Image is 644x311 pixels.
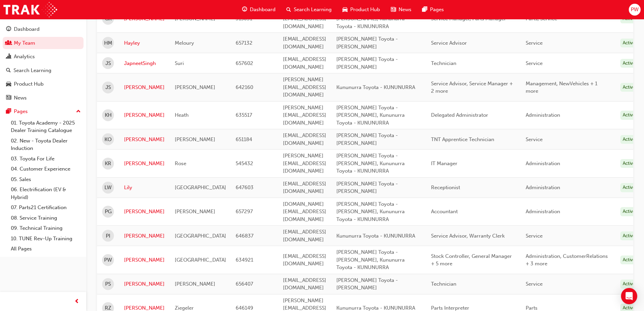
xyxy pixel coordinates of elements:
a: news-iconNews [385,3,417,17]
button: DashboardMy TeamAnalyticsSearch LearningProduct HubNews [3,22,84,105]
a: 06. Electrification (EV & Hybrid) [8,184,84,202]
div: Active [620,135,638,144]
span: search-icon [286,5,291,14]
a: search-iconSearch Learning [281,3,337,17]
span: pages-icon [6,109,11,115]
span: Accountant [431,208,458,215]
span: Kununurra Toyota - KUNUNURRA [336,305,415,311]
a: guage-iconDashboard [237,3,281,17]
button: Pages [3,105,84,118]
span: IT Manager [431,160,457,166]
span: 634921 [236,257,253,263]
a: [PERSON_NAME] [124,136,165,143]
span: KO [104,136,112,143]
span: Administration, CustomerRelations + 3 more [526,253,608,267]
span: PI [106,232,110,240]
a: Lily [124,184,165,192]
span: Administration [526,208,560,215]
span: 657132 [236,40,253,46]
span: 635517 [236,112,252,118]
a: News [3,92,84,104]
span: [GEOGRAPHIC_DATA] [175,233,226,239]
span: Service [526,281,543,287]
a: [PERSON_NAME] [124,280,165,288]
div: Active [620,159,638,168]
span: [PERSON_NAME][EMAIL_ADDRESS][DOMAIN_NAME] [283,153,326,174]
span: PW [631,6,639,14]
span: [EMAIL_ADDRESS][DOMAIN_NAME] [283,132,326,146]
div: Active [620,83,638,92]
span: Service [526,233,543,239]
span: guage-icon [6,26,11,32]
span: 646837 [236,233,254,239]
span: [PERSON_NAME] Toyota - [PERSON_NAME] [336,181,398,195]
div: Dashboard [14,25,40,33]
a: pages-iconPages [417,3,449,17]
a: 01. Toyota Academy - 2025 Dealer Training Catalogue [8,118,84,136]
span: prev-icon [74,297,79,306]
a: 08. Service Training [8,213,84,223]
span: Technician [431,281,456,287]
a: 05. Sales [8,174,84,185]
span: [EMAIL_ADDRESS][DOMAIN_NAME] [283,277,326,291]
a: [PERSON_NAME] [124,160,165,168]
div: Active [620,207,638,216]
span: 646149 [236,305,253,311]
img: Trak [3,2,57,17]
span: Technician [431,60,456,66]
span: Management, NewVehicles + 1 more [526,81,597,94]
span: [PERSON_NAME] Toyota - [PERSON_NAME], Kununurra Toyota - KUNUNURRA [336,105,405,126]
span: 651184 [236,136,252,142]
div: Active [620,256,638,265]
span: Administration [526,112,560,118]
span: [PERSON_NAME] Toyota - [PERSON_NAME], Kununurra Toyota - KUNUNURRA [336,249,405,270]
span: [GEOGRAPHIC_DATA] [175,184,226,191]
div: Active [620,280,638,289]
span: Kununurra Toyota - KUNUNURRA [336,233,415,239]
a: 02. New - Toyota Dealer Induction [8,136,84,154]
a: [PERSON_NAME] [124,208,165,216]
span: Service Advisor [431,40,467,46]
span: [PERSON_NAME] Toyota - [PERSON_NAME] [336,36,398,50]
span: PG [105,208,112,216]
span: [PERSON_NAME] Toyota - [PERSON_NAME] [336,132,398,146]
span: [PERSON_NAME] Toyota - [PERSON_NAME], Kununurra Toyota - KUNUNURRA [336,153,405,174]
span: [EMAIL_ADDRESS][DOMAIN_NAME] [283,229,326,243]
span: [EMAIL_ADDRESS][DOMAIN_NAME] [283,56,326,70]
span: [PERSON_NAME] Toyota - [PERSON_NAME] [336,277,398,291]
span: Suri [175,60,184,66]
span: JS [105,84,111,91]
button: PW [629,4,641,16]
div: Active [620,59,638,68]
div: Analytics [14,53,35,61]
span: Service [526,136,543,142]
span: Meloury [175,40,194,46]
span: 657602 [236,60,253,66]
span: PS [105,280,111,288]
span: [PERSON_NAME] [175,136,215,142]
span: [PERSON_NAME] [175,281,215,287]
span: Product Hub [350,6,380,14]
a: 09. Technical Training [8,223,84,234]
span: Parts Interpreter [431,305,469,311]
a: [PERSON_NAME] [124,111,165,119]
a: Analytics [3,50,84,63]
span: [PERSON_NAME] Toyota - [PERSON_NAME], Kununurra Toyota - KUNUNURRA [336,8,405,29]
a: Hayley [124,39,165,47]
div: Active [620,111,638,120]
span: Rose [175,160,186,166]
span: Search Learning [294,6,332,14]
span: [PERSON_NAME] [175,208,215,215]
span: [PERSON_NAME][EMAIL_ADDRESS][DOMAIN_NAME] [283,8,326,29]
div: Search Learning [14,67,51,74]
span: pages-icon [422,5,427,14]
a: All Pages [8,244,84,254]
span: 647603 [236,184,254,191]
span: chart-icon [6,54,11,60]
span: [PERSON_NAME][EMAIL_ADDRESS][DOMAIN_NAME] [283,76,326,98]
span: Receptionist [431,184,460,191]
span: [GEOGRAPHIC_DATA] [175,257,226,263]
span: Pages [430,6,444,14]
a: [PERSON_NAME] [124,256,165,264]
